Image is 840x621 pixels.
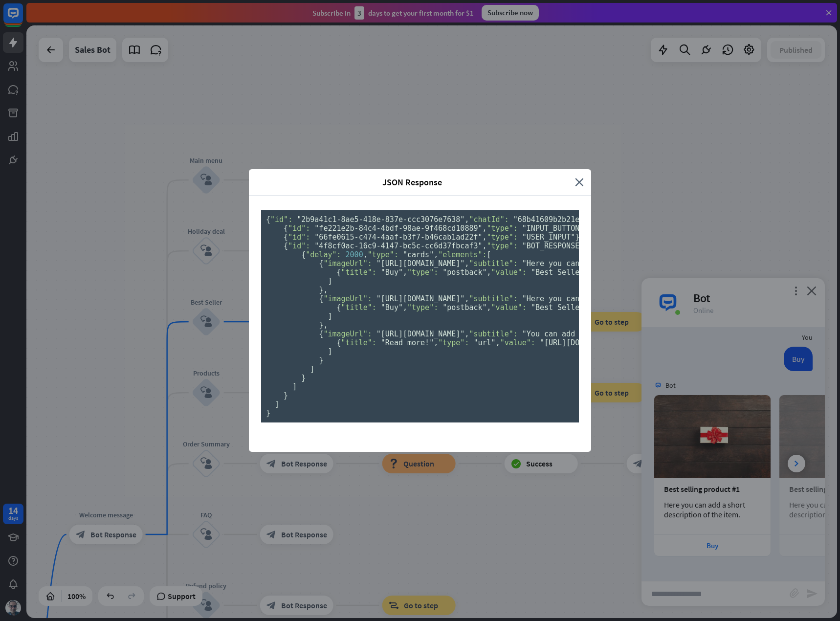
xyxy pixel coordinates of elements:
[323,294,372,303] span: "imageUrl":
[442,303,486,312] span: "postback"
[575,177,584,188] i: close
[469,330,517,338] span: "subtitle":
[314,224,482,233] span: "fe221e2b-84c4-4bdf-98ae-9f468cd10889"
[376,294,465,303] span: "[URL][DOMAIN_NAME]"
[381,268,403,277] span: "Buy"
[403,250,434,259] span: "cards"
[469,294,517,303] span: "subtitle":
[469,215,508,224] span: "chatId":
[381,338,434,347] span: "Read more!"
[270,215,292,224] span: "id":
[306,250,341,259] span: "delay":
[531,268,602,277] span: "Best Seller #1"
[473,338,495,347] span: "url"
[288,242,310,250] span: "id":
[376,330,465,338] span: "[URL][DOMAIN_NAME]"
[381,303,403,312] span: "Buy"
[522,294,748,303] span: "Here you can add a short description of the item."
[346,250,363,259] span: 2000
[531,303,602,312] span: "Best Seller #2"
[8,4,37,33] button: Open LiveChat chat widget
[540,338,628,347] span: "[URL][DOMAIN_NAME]"
[256,177,568,188] span: JSON Response
[487,233,518,242] span: "type":
[487,242,518,250] span: "type":
[469,259,517,268] span: "subtitle":
[297,215,464,224] span: "2b9a41c1-8ae5-418e-837e-ccc3076e7638"
[500,338,535,347] span: "value":
[522,242,584,250] span: "BOT_RESPONSE"
[376,259,465,268] span: "[URL][DOMAIN_NAME]"
[442,268,486,277] span: "postback"
[522,233,575,242] span: "USER_INPUT"
[314,242,482,250] span: "4f8cf0ac-16c9-4147-bc5c-cc6d37fbcaf3"
[491,268,527,277] span: "value":
[491,303,527,312] span: "value":
[513,215,628,224] span: "68b41609b2b21e0007c9f1b4"
[522,330,831,338] span: "You can add products directly from your web services using webhooks."
[261,210,579,422] pre: { , , , , , , , {}, [ , , , ], [ { , , , , }, { , }, { , , [ { , , [ { , , , [ { , , , } ] }, { ,...
[341,338,376,347] span: "title":
[288,224,310,233] span: "id":
[323,259,372,268] span: "imageUrl":
[288,233,310,242] span: "id":
[341,303,376,312] span: "title":
[438,250,486,259] span: "elements":
[368,250,398,259] span: "type":
[438,338,469,347] span: "type":
[522,259,748,268] span: "Here you can add a short description of the item."
[407,303,438,312] span: "type":
[341,268,376,277] span: "title":
[323,330,372,338] span: "imageUrl":
[314,233,482,242] span: "66fe0615-c474-4aaf-b3f7-b46cab1ad22f"
[522,224,624,233] span: "INPUT_BUTTON_POSTBACK"
[487,224,518,233] span: "type":
[407,268,438,277] span: "type":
